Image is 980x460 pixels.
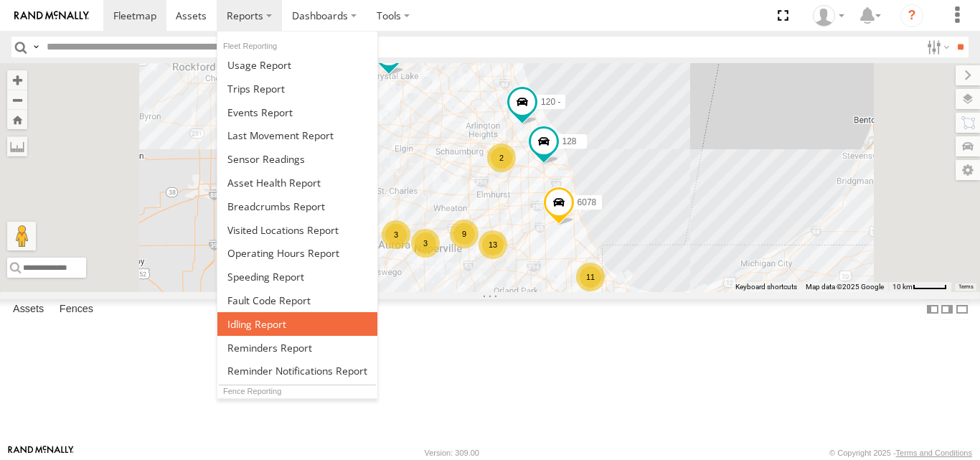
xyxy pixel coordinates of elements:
label: Assets [6,300,51,320]
span: 6078 [578,197,597,207]
a: Asset Operating Hours Report [217,241,377,265]
button: Zoom Home [7,110,27,129]
a: Breadcrumbs Report [217,194,377,218]
div: 9 [450,220,479,248]
a: Last Movement Report [217,123,377,147]
div: 13 [479,230,507,259]
a: Terms and Conditions [896,449,972,457]
a: Fault Code Report [217,288,377,312]
label: Search Filter Options [921,37,952,57]
label: Search Query [30,37,42,57]
button: Drag Pegman onto the map to open Street View [7,222,36,250]
a: Usage Report [217,53,377,77]
div: 3 [382,220,410,249]
button: Zoom in [7,70,27,90]
span: 10 km [892,283,913,291]
a: Asset Health Report [217,171,377,194]
div: Version: 309.00 [425,449,479,457]
span: Map data ©2025 Google [806,283,884,291]
a: Visited Locations Report [217,218,377,242]
a: Reminders Report [217,336,377,360]
a: Idling Report [217,312,377,336]
label: Hide Summary Table [955,299,969,320]
a: Sensor Readings [217,147,377,171]
button: Zoom out [7,90,27,110]
div: © Copyright 2025 - [829,449,972,457]
div: Ed Pruneda [808,5,849,27]
a: Full Events Report [217,100,377,124]
button: Map Scale: 10 km per 44 pixels [888,282,951,292]
a: Visit our Website [8,446,74,460]
a: Terms (opens in new tab) [958,283,974,289]
button: Keyboard shortcuts [735,282,797,292]
a: Service Reminder Notifications Report [217,360,377,383]
img: rand-logo.svg [14,11,89,21]
a: Trips Report [217,77,377,100]
span: 128 [562,136,577,146]
label: Dock Summary Table to the Left [925,299,940,320]
div: 11 [576,263,605,291]
label: Map Settings [956,160,980,180]
a: Fleet Speed Report [217,265,377,288]
label: Fences [52,300,100,320]
a: Time in Fences Report [217,398,377,422]
span: 120 - [541,97,560,107]
i: ? [900,4,923,27]
label: Measure [7,136,27,156]
div: 2 [487,144,516,172]
div: 3 [411,229,440,258]
label: Dock Summary Table to the Right [940,299,954,320]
